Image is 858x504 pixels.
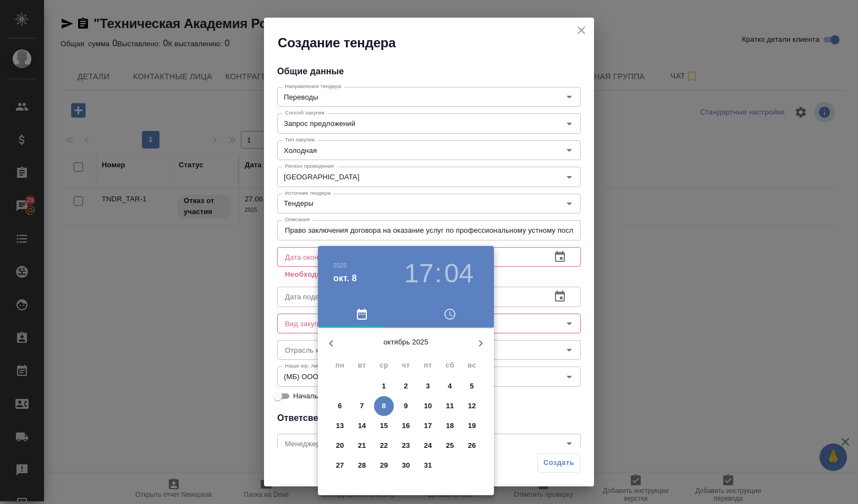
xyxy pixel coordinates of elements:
p: 10 [424,401,432,412]
p: 5 [470,381,474,392]
p: 9 [404,401,408,412]
button: 13 [330,416,350,436]
button: 17 [404,258,433,289]
button: 22 [374,436,394,456]
button: 2025 [333,262,347,269]
p: 23 [402,440,410,451]
p: 6 [338,401,342,412]
p: 28 [358,460,366,471]
button: 6 [330,396,350,416]
button: 7 [352,396,372,416]
p: 1 [382,381,386,392]
button: 15 [374,416,394,436]
button: 17 [418,416,438,436]
span: ср [374,360,394,371]
p: 14 [358,420,366,431]
span: пт [418,360,438,371]
span: пн [330,360,350,371]
p: 31 [424,460,432,471]
button: 4 [440,376,460,396]
button: 20 [330,436,350,456]
p: 30 [402,460,410,471]
button: 1 [374,376,394,396]
button: 27 [330,456,350,475]
button: 3 [418,376,438,396]
p: 19 [468,420,476,431]
button: 31 [418,456,438,475]
button: 30 [396,456,416,475]
p: 15 [380,420,388,431]
button: 14 [352,416,372,436]
p: 24 [424,440,432,451]
button: 29 [374,456,394,475]
button: 26 [462,436,482,456]
p: 20 [336,440,344,451]
button: 23 [396,436,416,456]
p: 27 [336,460,344,471]
button: 24 [418,436,438,456]
button: 18 [440,416,460,436]
button: 04 [444,258,474,289]
p: 29 [380,460,388,471]
span: вс [462,360,482,371]
p: октябрь 2025 [344,337,468,348]
button: окт. 8 [333,272,357,285]
p: 8 [382,401,386,412]
button: 12 [462,396,482,416]
span: чт [396,360,416,371]
p: 2 [404,381,408,392]
button: 10 [418,396,438,416]
button: 9 [396,396,416,416]
p: 4 [448,381,452,392]
button: 19 [462,416,482,436]
button: 25 [440,436,460,456]
p: 12 [468,401,476,412]
p: 18 [446,420,454,431]
button: 8 [374,396,394,416]
button: 28 [352,456,372,475]
p: 3 [426,381,430,392]
p: 21 [358,440,366,451]
p: 26 [468,440,476,451]
p: 16 [402,420,410,431]
button: 2 [396,376,416,396]
p: 7 [360,401,364,412]
button: 16 [396,416,416,436]
span: сб [440,360,460,371]
button: 5 [462,376,482,396]
p: 11 [446,401,454,412]
p: 17 [424,420,432,431]
span: вт [352,360,372,371]
button: 21 [352,436,372,456]
h3: : [435,258,442,289]
p: 22 [380,440,388,451]
button: 11 [440,396,460,416]
p: 25 [446,440,454,451]
p: 13 [336,420,344,431]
